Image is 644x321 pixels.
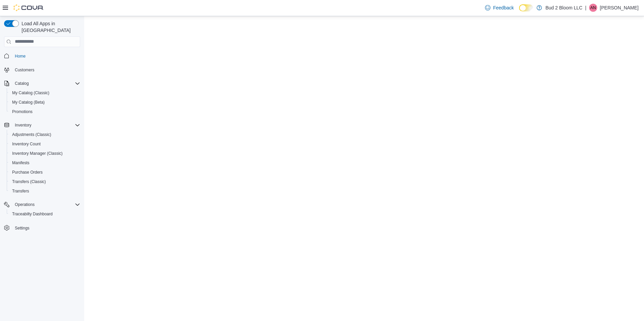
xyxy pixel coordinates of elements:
button: Traceabilty Dashboard [7,209,83,219]
a: Inventory Count [9,140,43,148]
span: Transfers [12,188,29,194]
span: Customers [15,67,34,73]
a: My Catalog (Beta) [9,98,47,106]
span: AN [590,4,596,12]
a: My Catalog (Classic) [9,89,52,97]
button: Promotions [7,107,83,116]
span: My Catalog (Beta) [12,100,45,105]
a: Promotions [9,108,35,116]
a: Adjustments (Classic) [9,131,54,139]
a: Settings [12,224,32,232]
span: Traceabilty Dashboard [9,210,80,218]
a: Home [12,52,28,60]
button: My Catalog (Beta) [7,98,83,107]
button: Settings [1,223,83,233]
a: Transfers [9,187,32,195]
span: Inventory [12,121,80,129]
button: Customers [1,65,83,75]
span: Settings [15,225,29,231]
a: Inventory Manager (Classic) [9,149,65,157]
span: Purchase Orders [9,168,80,176]
button: Operations [12,201,37,209]
nav: Complex example [4,48,80,250]
span: Operations [15,202,35,207]
p: | [585,4,586,12]
a: Customers [12,66,37,74]
button: Catalog [12,79,31,87]
span: Transfers (Classic) [12,179,46,184]
button: Purchase Orders [7,168,83,177]
span: Adjustments (Classic) [9,131,80,139]
span: Catalog [12,79,80,87]
button: Catalog [1,79,83,88]
span: Inventory Count [9,140,80,148]
button: Inventory [12,121,34,129]
a: Feedback [482,1,516,14]
img: Cova [13,4,44,11]
span: Promotions [9,108,80,116]
span: Inventory Manager (Classic) [12,151,63,156]
a: Manifests [9,159,32,167]
button: Transfers [7,186,83,196]
span: Customers [12,66,80,74]
span: Traceabilty Dashboard [12,211,53,217]
span: Inventory Manager (Classic) [9,149,80,157]
button: Transfers (Classic) [7,177,83,186]
p: [PERSON_NAME] [600,4,639,12]
div: Angel Nieves [589,4,597,12]
span: Operations [12,201,80,209]
span: My Catalog (Classic) [12,90,50,96]
span: Settings [12,223,80,232]
span: Transfers (Classic) [9,178,80,186]
input: Dark Mode [519,4,533,11]
a: Traceabilty Dashboard [9,210,55,218]
p: Bud 2 Bloom LLC [545,4,582,12]
a: Purchase Orders [9,168,45,176]
button: Inventory Count [7,139,83,149]
span: Feedback [493,4,514,11]
span: Home [15,53,26,59]
span: My Catalog (Beta) [9,98,80,106]
button: Operations [1,200,83,209]
button: Manifests [7,158,83,168]
span: My Catalog (Classic) [9,89,80,97]
a: Transfers (Classic) [9,178,49,186]
button: Inventory [1,120,83,130]
span: Adjustments (Classic) [12,132,51,137]
button: Adjustments (Classic) [7,130,83,139]
button: Home [1,51,83,61]
span: Catalog [15,81,29,86]
span: Promotions [12,109,33,114]
span: Purchase Orders [12,170,43,175]
button: My Catalog (Classic) [7,88,83,98]
span: Manifests [9,159,80,167]
span: Home [12,52,80,60]
span: Load All Apps in [GEOGRAPHIC_DATA] [19,20,80,34]
span: Inventory Count [12,141,41,147]
span: Transfers [9,187,80,195]
span: Manifests [12,160,29,166]
span: Inventory [15,122,31,128]
button: Inventory Manager (Classic) [7,149,83,158]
